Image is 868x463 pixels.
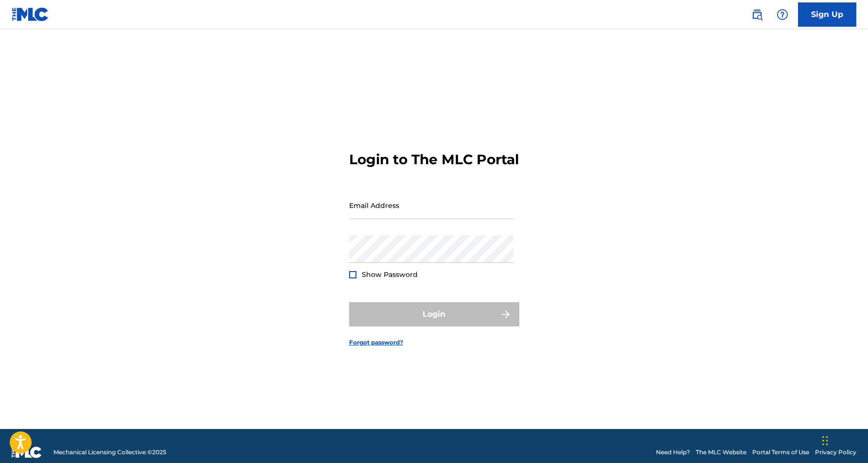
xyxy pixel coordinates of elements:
a: Privacy Policy [815,448,856,457]
img: MLC Logo [12,7,49,21]
span: Mechanical Licensing Collective © 2025 [53,448,166,457]
img: help [777,9,788,20]
a: Portal Terms of Use [752,448,809,457]
span: Show Password [362,270,418,279]
a: Sign Up [798,2,856,27]
a: Public Search [747,5,767,24]
div: Help [773,5,792,24]
img: search [751,9,763,20]
a: Need Help? [656,448,690,457]
h3: Login to The MLC Portal [349,151,519,168]
div: Drag [822,426,828,455]
a: Forgot password? [349,338,403,347]
iframe: Chat Widget [819,416,868,463]
a: The MLC Website [696,448,746,457]
img: logo [12,446,42,458]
